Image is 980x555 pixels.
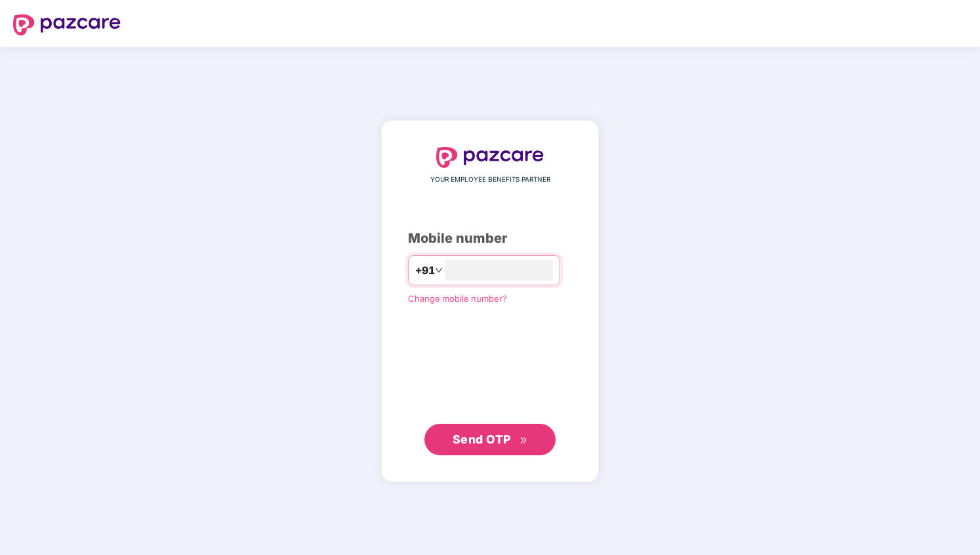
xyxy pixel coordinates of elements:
[453,432,511,446] span: Send OTP
[424,424,556,455] button: Send OTPdouble-right
[435,266,443,274] span: down
[520,436,528,445] span: double-right
[408,228,572,249] div: Mobile number
[436,147,544,168] img: logo
[13,14,121,35] img: logo
[430,175,550,185] span: YOUR EMPLOYEE BENEFITS PARTNER
[408,293,507,304] a: Change mobile number?
[415,262,435,279] span: +91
